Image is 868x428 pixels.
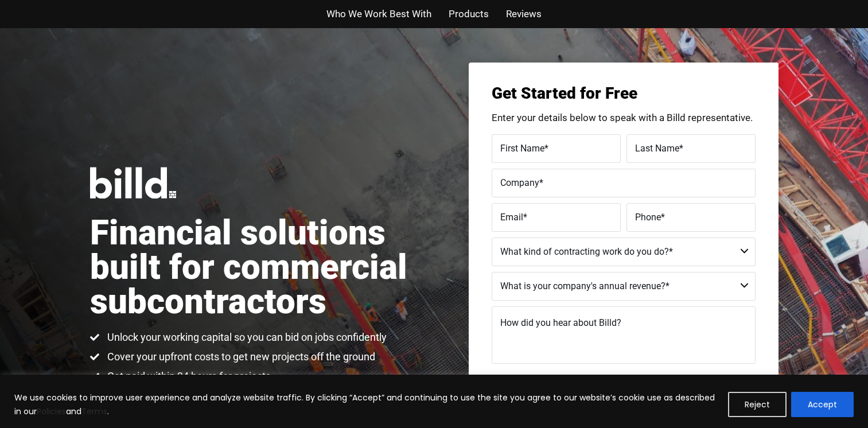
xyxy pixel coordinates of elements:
span: Last Name [635,142,679,153]
h1: Financial solutions built for commercial subcontractors [90,216,434,319]
p: We use cookies to improve user experience and analyze website traffic. By clicking “Accept” and c... [14,391,719,418]
a: Terms [81,406,107,417]
span: How did you hear about Billd? [500,317,621,328]
p: Enter your details below to speak with a Billd representative. [492,113,756,123]
a: Who We Work Best With [326,6,431,22]
span: Company [500,177,539,188]
span: First Name [500,142,544,153]
span: Unlock your working capital so you can bid on jobs confidently [104,330,387,344]
button: Reject [728,392,787,417]
a: Policies [37,406,66,417]
span: Phone [635,211,661,222]
span: Cover your upfront costs to get new projects off the ground [104,350,375,364]
a: Products [449,6,489,22]
a: Reviews [506,6,542,22]
button: Accept [791,392,854,417]
span: Email [500,211,523,222]
span: Get paid within 24 hours for projects [104,369,271,383]
h3: Get Started for Free [492,85,756,102]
